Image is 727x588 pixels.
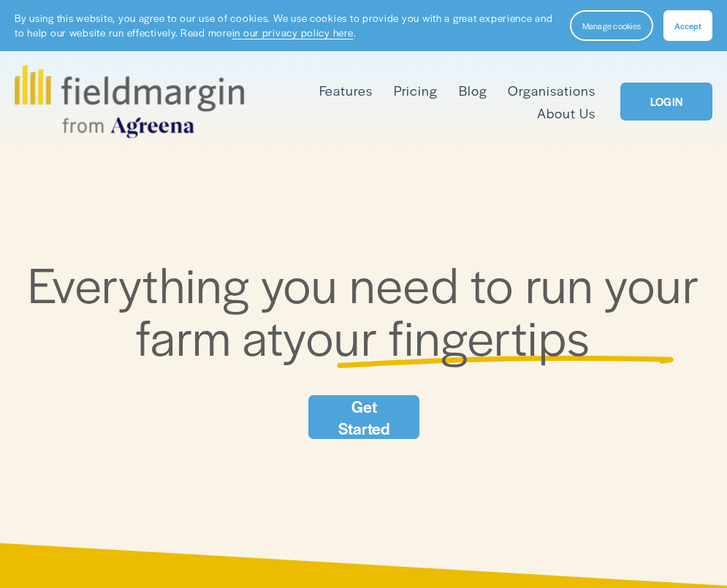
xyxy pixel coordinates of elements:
[582,20,641,31] span: Manage cookies
[308,395,419,439] a: Get Started
[15,11,555,41] p: By using this website, you agree to our use of cookies. We use cookies to provide you with a grea...
[508,79,595,102] a: Organisations
[319,79,373,102] a: folder dropdown
[620,83,712,121] a: LOGIN
[459,79,487,102] a: Blog
[28,248,710,371] span: Everything you need to run your farm at
[674,20,701,31] span: Accept
[15,65,244,138] img: fieldmargin.com
[663,10,712,41] button: Accept
[394,79,438,102] a: Pricing
[537,102,595,124] a: About Us
[319,80,373,100] span: Features
[283,301,590,370] span: your fingertips
[570,10,653,41] button: Manage cookies
[232,26,354,39] a: in our privacy policy here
